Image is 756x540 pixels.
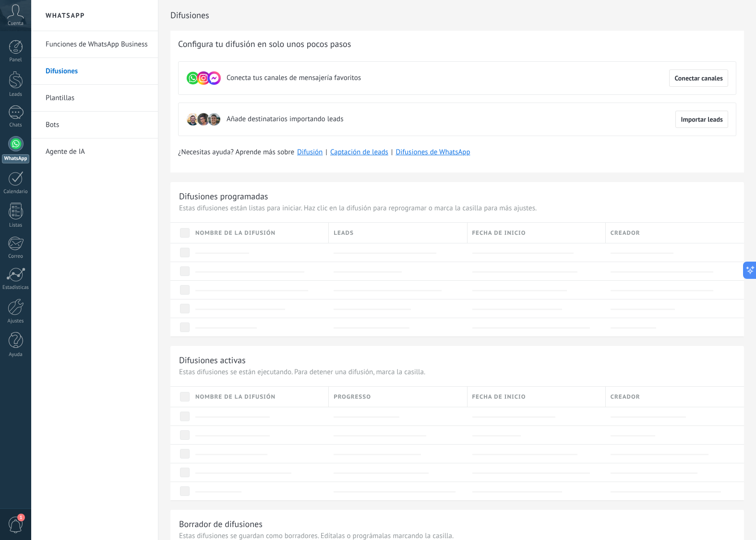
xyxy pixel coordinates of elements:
span: Importar leads [681,116,723,123]
span: ¿Necesitas ayuda? Aprende más sobre [178,148,294,157]
img: leadIcon [207,113,221,126]
a: Difusión [297,148,323,157]
span: Configura tu difusión en solo unos pocos pasos [178,38,351,50]
button: Conectar canales [669,69,728,87]
span: Conectar canales [674,75,723,81]
span: Nombre de la difusión [195,229,276,238]
div: Difusiones activas [179,355,246,366]
li: Plantillas [31,85,158,112]
div: Estadísticas [2,285,30,291]
span: Nombre de la difusión [195,392,276,402]
li: Funciones de WhatsApp Business [31,31,158,58]
div: Chats [2,122,30,128]
img: leadIcon [197,113,210,126]
span: Leads [334,229,354,238]
div: WhatsApp [2,154,29,163]
span: Añade destinatarios importando leads [227,115,343,124]
li: Difusiones [31,58,158,85]
div: | | [178,148,736,157]
li: Agente de IA [31,138,158,165]
p: Estas difusiones están listas para iniciar. Haz clic en la difusión para reprogramar o marca la c... [179,204,735,213]
a: Bots [46,112,148,138]
button: Importar leads [675,111,728,128]
div: Borrador de difusiones [179,518,263,529]
a: Funciones de WhatsApp Business [46,31,148,58]
img: leadIcon [186,113,200,126]
div: Panel [2,57,30,63]
a: Agente de IA [46,138,148,165]
a: Difusiones [46,58,148,85]
span: Creador [611,392,640,402]
div: Leads [2,92,30,98]
div: Ayuda [2,352,30,358]
div: Correo [2,253,30,260]
a: Captación de leads [330,148,388,157]
div: Calendario [2,189,30,195]
a: Plantillas [46,85,148,112]
span: Cuenta [8,21,24,27]
span: Fecha de inicio [472,229,526,238]
span: Creador [611,229,640,238]
h2: Difusiones [170,6,744,25]
span: Conecta tus canales de mensajería favoritos [227,73,361,83]
span: Fecha de inicio [472,392,526,402]
div: Listas [2,222,30,229]
div: Difusiones programadas [179,191,268,202]
a: Difusiones de WhatsApp [396,148,470,157]
span: Progresso [334,392,371,402]
p: Estas difusiones se están ejecutando. Para detener una difusión, marca la casilla. [179,368,735,377]
span: 1 [17,514,25,521]
li: Bots [31,112,158,138]
div: Ajustes [2,318,30,324]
